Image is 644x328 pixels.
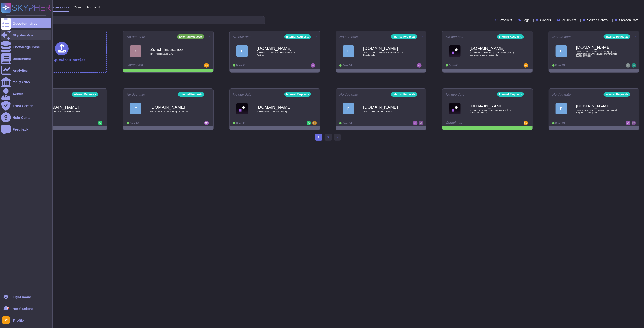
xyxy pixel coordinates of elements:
[150,105,196,109] b: [DOMAIN_NAME]
[419,121,423,125] img: user
[315,134,322,141] span: 1
[284,92,311,97] div: Internal Requests
[576,104,621,108] b: [DOMAIN_NAME]
[44,110,89,113] span: 0000024147 - 7-11 Deployment code
[555,122,565,124] span: Done: 0/1
[343,103,354,114] div: F
[500,19,512,22] span: Products
[391,34,417,39] div: Internal Requests
[233,93,252,96] span: No due date
[1,18,51,28] a: Questionnaires
[1,42,51,52] a: Knowledge Base
[13,92,23,96] div: Admin
[2,316,10,324] img: user
[1,54,51,64] a: Documents
[257,105,302,109] b: [DOMAIN_NAME]
[524,63,528,68] img: user
[552,93,571,96] span: No due date
[470,52,515,56] span: 0000024163 - [URGENT] - Question regarding sharing information outside firm
[576,109,621,114] span: 0000023929 - Re: RITM9842178 - Exception Request - Workspace
[13,33,36,37] div: Skypher Agent
[562,19,577,22] span: Reviewers
[576,45,621,49] b: [DOMAIN_NAME]
[150,110,196,113] span: 0000024125 - Data Security | Guidance
[13,319,24,322] span: Profile
[449,45,461,57] img: Logo
[576,50,621,57] span: 0000024156 - Guidance on engaging with Joint Ventures (which has share from state-owned entities)
[311,63,315,68] img: user
[626,63,630,68] img: user
[339,93,358,96] span: No due date
[470,109,515,114] span: 0000024044 - Sensitive Client Data Risk in Automated Emails
[98,121,102,125] img: user
[497,92,524,97] div: Internal Requests
[363,105,409,109] b: [DOMAIN_NAME]
[556,45,567,57] div: F
[236,64,246,67] span: Done: 0/1
[524,121,528,125] img: user
[619,19,639,22] span: Creation Date
[87,5,100,9] span: Archived
[540,19,551,22] span: Owners
[413,121,418,125] img: user
[417,63,422,68] img: user
[1,65,51,75] a: Analytics
[13,57,31,60] div: Documents
[523,19,530,22] span: Tags
[18,16,265,24] input: Search by keywords
[626,121,630,125] img: user
[470,104,515,108] b: [DOMAIN_NAME]
[497,34,524,39] div: Internal Requests
[337,135,338,139] span: ›
[312,121,317,125] img: user
[13,307,33,310] span: Notifications
[177,34,204,39] div: External Requests
[632,63,636,68] img: user
[178,92,204,97] div: Internal Requests
[587,19,608,22] span: Source Control
[1,112,51,122] a: Help Center
[127,93,145,96] span: No due date
[127,35,145,38] span: No due date
[343,122,352,124] span: Done: 0/1
[363,110,409,113] span: 0000023934 - Data in ChatGPT
[13,116,32,119] div: Help Center
[7,307,9,309] div: 9+
[552,35,571,38] span: No due date
[1,315,13,325] button: user
[13,81,30,84] div: CAIQ / SIG
[39,42,85,62] div: Upload questionnaire(s)
[339,35,358,38] span: No due date
[127,63,182,68] div: Completed
[74,5,82,9] span: Done
[13,45,40,49] div: Knowledge Base
[236,45,248,57] div: F
[233,35,252,38] span: No due date
[204,63,209,68] img: user
[446,93,464,96] span: No due date
[51,5,69,9] span: In progress
[363,46,409,50] b: [DOMAIN_NAME]
[1,30,51,40] a: Skypher Agent
[555,64,565,67] span: Done: 0/1
[284,34,311,39] div: Internal Requests
[446,35,464,38] span: No due date
[13,295,31,299] div: Light mode
[13,104,33,107] div: Trust Center
[130,103,141,114] div: F
[130,45,141,57] div: Z
[604,34,630,39] div: Internal Requests
[72,92,98,97] div: Internal Requests
[1,124,51,134] a: Feedback
[257,52,302,56] span: 0000024171 - Slack channel w/external Partner
[130,122,139,124] span: Done: 0/1
[307,121,311,125] img: user
[1,77,51,87] a: CAIQ / SIG
[13,69,28,72] div: Analytics
[470,46,515,50] b: [DOMAIN_NAME]
[236,103,248,114] img: Logo
[150,53,196,55] span: RfP Fragenkatalog EPS
[257,110,302,113] span: 0000024095 - Access to Engage
[449,103,461,114] img: Logo
[556,103,567,114] div: F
